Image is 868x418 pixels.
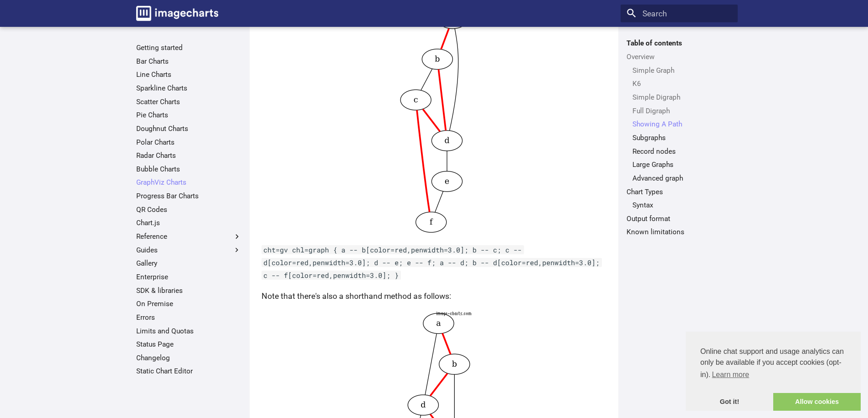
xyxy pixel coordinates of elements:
[136,124,241,133] a: Doughnut Charts
[136,165,241,174] a: Bubble Charts
[136,299,241,308] a: On Premise
[136,367,241,376] a: Static Chart Editor
[136,6,218,21] img: logo
[398,5,470,235] img: chart
[136,178,241,187] a: GraphViz Charts
[632,160,732,169] a: Large Graphs
[136,327,241,336] a: Limits and Quotas
[136,205,241,214] a: QR Codes
[632,79,732,88] a: K6
[773,393,861,411] a: allow cookies
[632,201,732,210] a: Syntax
[632,66,732,75] a: Simple Graph
[686,332,861,411] div: cookieconsent
[632,106,732,116] a: Full Digraph
[627,66,732,183] nav: Overview
[632,174,732,183] a: Advanced graph
[627,214,732,223] a: Output format
[632,147,732,156] a: Record nodes
[136,259,241,268] a: Gallery
[136,232,241,241] label: Reference
[136,246,241,255] label: Guides
[136,151,241,160] a: Radar Charts
[136,218,241,227] a: Chart.js
[136,70,241,79] a: Line Charts
[627,227,732,237] a: Known limitations
[262,245,602,280] code: cht=gv chl=graph { a -- b[color=red,penwidth=3.0]; b -- c; c -- d[color=red,penwidth=3.0]; d -- e...
[621,39,738,237] nav: Table of contents
[136,191,241,201] a: Progress Bar Charts
[136,272,241,282] a: Enterprise
[136,313,241,322] a: Errors
[136,84,241,93] a: Sparkline Charts
[632,120,732,129] a: Showing A Path
[627,201,732,210] nav: Chart Types
[700,346,846,382] span: Online chat support and usage analytics can only be available if you accept cookies (opt-in).
[632,133,732,142] a: Subgraphs
[136,340,241,349] a: Status Page
[627,52,732,61] a: Overview
[136,286,241,295] a: SDK & libraries
[136,138,241,147] a: Polar Charts
[710,368,750,382] a: learn more about cookies
[621,39,738,48] label: Table of contents
[632,93,732,102] a: Simple Digraph
[627,187,732,196] a: Chart Types
[136,57,241,66] a: Bar Charts
[136,97,241,106] a: Scatter Charts
[132,2,222,25] a: Image-Charts documentation
[136,111,241,120] a: Pie Charts
[136,43,241,52] a: Getting started
[686,393,773,411] a: dismiss cookie message
[262,290,606,302] p: Note that there's also a shorthand method as follows:
[621,5,738,23] input: Search
[136,353,241,363] a: Changelog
